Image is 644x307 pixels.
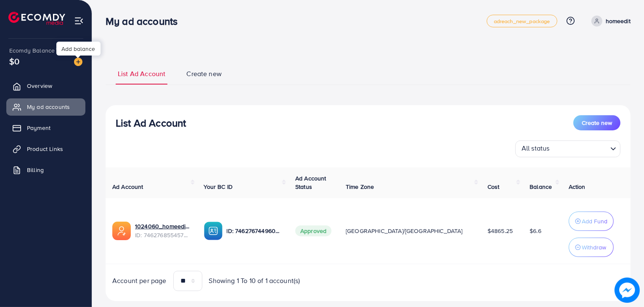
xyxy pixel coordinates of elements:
p: Add Fund [582,216,607,226]
input: Search for option [552,142,607,155]
span: My ad accounts [27,103,70,111]
span: $0 [9,55,19,67]
span: Approved [295,225,331,236]
span: Action [569,183,586,191]
a: My ad accounts [6,98,85,115]
button: Withdraw [569,238,614,257]
img: menu [74,16,84,26]
img: image [74,58,82,66]
img: ic-ads-acc.e4c84228.svg [112,222,131,240]
span: Showing 1 To 10 of 1 account(s) [209,276,300,286]
p: ID: 7462767449604177937 [227,226,282,236]
button: Create new [573,115,620,130]
a: Product Links [6,140,85,157]
span: Create new [582,119,612,127]
a: 1024060_homeedit7_1737561213516 [135,222,191,230]
img: image [615,278,640,303]
span: [GEOGRAPHIC_DATA]/[GEOGRAPHIC_DATA] [346,227,463,235]
h3: My ad accounts [106,15,184,27]
span: Time Zone [346,183,374,191]
span: Ecomdy Balance [9,46,55,55]
span: ID: 7462768554572742672 [135,231,191,239]
span: Ad Account Status [295,174,326,191]
a: Payment [6,119,85,136]
div: <span class='underline'>1024060_homeedit7_1737561213516</span></br>7462768554572742672 [135,222,191,239]
span: $6.6 [530,227,541,235]
span: Account per page [112,276,167,286]
span: All status [520,142,551,155]
span: Ad Account [112,183,143,191]
img: logo [8,12,65,25]
p: homeedit [606,16,631,26]
span: Product Links [27,145,63,153]
h3: List Ad Account [116,117,186,129]
a: homeedit [588,16,631,26]
a: Overview [6,77,85,94]
button: Add Fund [569,212,614,231]
span: Balance [530,183,552,191]
span: Payment [27,124,50,132]
span: $4865.25 [488,227,513,235]
div: Add balance [56,42,101,56]
span: Create new [186,69,222,79]
img: ic-ba-acc.ded83a64.svg [204,222,223,240]
a: adreach_new_package [487,15,557,27]
a: Billing [6,161,85,178]
span: Your BC ID [204,183,233,191]
span: Cost [488,183,500,191]
div: Search for option [515,140,620,157]
span: adreach_new_package [494,19,550,24]
span: List Ad Account [118,69,165,79]
span: Billing [27,166,44,174]
p: Withdraw [582,242,606,252]
span: Overview [27,82,52,90]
